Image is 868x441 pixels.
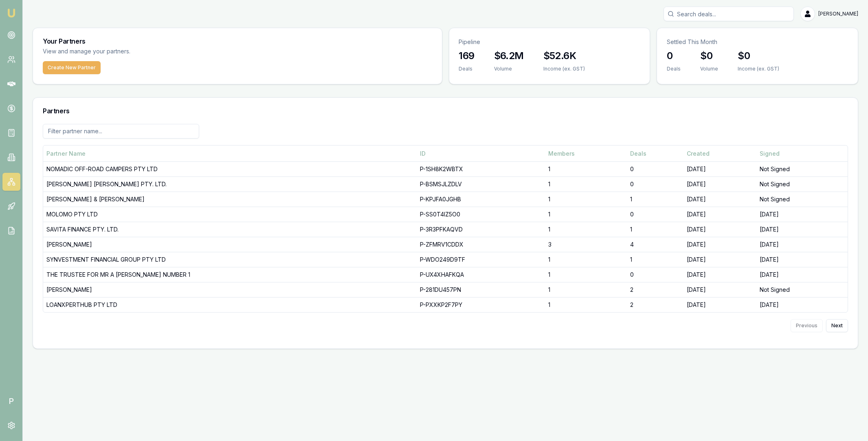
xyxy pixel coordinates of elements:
[420,150,542,158] div: ID
[627,207,683,222] td: 0
[494,49,524,62] h3: $6.2M
[417,192,545,207] td: P-KPJFA0JGHB
[667,38,848,46] p: Settled This Month
[627,298,683,313] td: 2
[417,252,545,267] td: P-WDO249D9TF
[545,267,627,282] td: 1
[684,207,757,222] td: [DATE]
[627,252,683,267] td: 1
[684,177,757,192] td: [DATE]
[700,49,718,62] h3: $0
[43,207,417,222] td: MOLOMO PTY LTD
[684,222,757,237] td: [DATE]
[43,177,417,192] td: [PERSON_NAME] [PERSON_NAME] PTY. LTD.
[684,237,757,252] td: [DATE]
[548,150,624,158] div: Members
[545,237,627,252] td: 3
[545,177,627,192] td: 1
[545,298,627,313] td: 1
[417,207,545,222] td: P-SS0T4IZ5O0
[760,180,844,188] div: Not Signed
[545,207,627,222] td: 1
[627,162,683,177] td: 0
[46,150,413,158] div: Partner Name
[417,298,545,313] td: P-PXXKP2F7PY
[43,108,848,114] h3: Partners
[417,162,545,177] td: P-1SH8K2WBTX
[756,298,848,313] td: [DATE]
[684,192,757,207] td: [DATE]
[818,11,858,17] span: [PERSON_NAME]
[43,192,417,207] td: [PERSON_NAME] & [PERSON_NAME]
[2,392,20,410] span: P
[43,282,417,298] td: [PERSON_NAME]
[545,222,627,237] td: 1
[738,49,779,62] h3: $0
[627,192,683,207] td: 1
[760,195,844,203] div: Not Signed
[627,282,683,298] td: 2
[543,49,585,62] h3: $52.6K
[545,282,627,298] td: 1
[43,237,417,252] td: [PERSON_NAME]
[630,150,680,158] div: Deals
[43,162,417,177] td: NOMADIC OFF-ROAD CAMPERS PTY LTD
[760,165,844,173] div: Not Signed
[459,49,475,62] h3: 169
[664,7,794,21] input: Search deals
[43,267,417,282] td: THE TRUSTEE FOR MR A [PERSON_NAME] NUMBER 1
[417,222,545,237] td: P-3R3PFKAQVD
[760,286,844,294] div: Not Signed
[43,252,417,267] td: SYNVESTMENT FINANCIAL GROUP PTY LTD
[687,150,754,158] div: Created
[545,252,627,267] td: 1
[43,61,101,74] button: Create New Partner
[545,162,627,177] td: 1
[43,222,417,237] td: SAVITA FINANCE PTY. LTD.
[667,66,681,72] div: Deals
[543,66,585,72] div: Income (ex. GST)
[627,222,683,237] td: 1
[826,319,848,332] button: Next
[684,267,757,282] td: [DATE]
[756,267,848,282] td: [DATE]
[43,38,432,44] h3: Your Partners
[545,192,627,207] td: 1
[756,252,848,267] td: [DATE]
[667,49,681,62] h3: 0
[756,207,848,222] td: [DATE]
[684,162,757,177] td: [DATE]
[459,38,640,46] p: Pipeline
[627,267,683,282] td: 0
[417,282,545,298] td: P-281DU457PN
[684,282,757,298] td: [DATE]
[459,66,475,72] div: Deals
[756,222,848,237] td: [DATE]
[760,150,844,158] div: Signed
[627,177,683,192] td: 0
[700,66,718,72] div: Volume
[756,237,848,252] td: [DATE]
[738,66,779,72] div: Income (ex. GST)
[627,237,683,252] td: 4
[43,47,251,56] p: View and manage your partners.
[684,252,757,267] td: [DATE]
[494,66,524,72] div: Volume
[684,298,757,313] td: [DATE]
[417,237,545,252] td: P-ZFMRV1CDDX
[43,298,417,313] td: LOANXPERTHUB PTY LTD
[43,124,199,139] input: Filter partner name...
[417,177,545,192] td: P-BSMSJLZDLV
[7,8,16,18] img: emu-icon-u.png
[417,267,545,282] td: P-UX4XHAFKQA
